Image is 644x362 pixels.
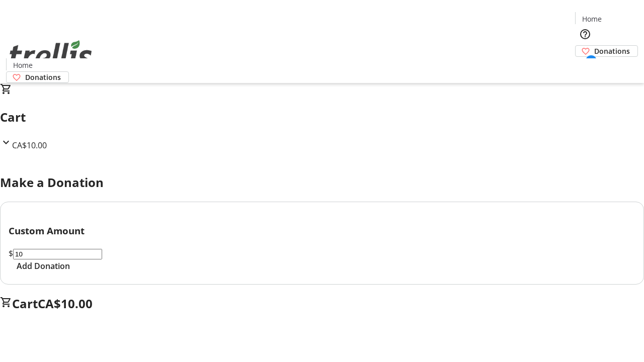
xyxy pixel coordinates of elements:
[6,29,96,79] img: Orient E2E Organization aZ2HEFvP2d's Logo
[6,71,69,83] a: Donations
[9,224,635,238] h3: Custom Amount
[576,14,608,24] a: Home
[594,46,630,56] span: Donations
[13,60,33,70] span: Home
[575,45,638,57] a: Donations
[17,260,70,272] span: Add Donation
[582,14,602,24] span: Home
[9,248,13,259] span: $
[9,260,78,272] button: Add Donation
[13,249,102,259] input: Donation Amount
[7,60,39,70] a: Home
[575,57,595,77] button: Cart
[25,72,61,82] span: Donations
[12,140,47,151] span: CA$10.00
[575,24,595,44] button: Help
[38,295,93,312] span: CA$10.00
